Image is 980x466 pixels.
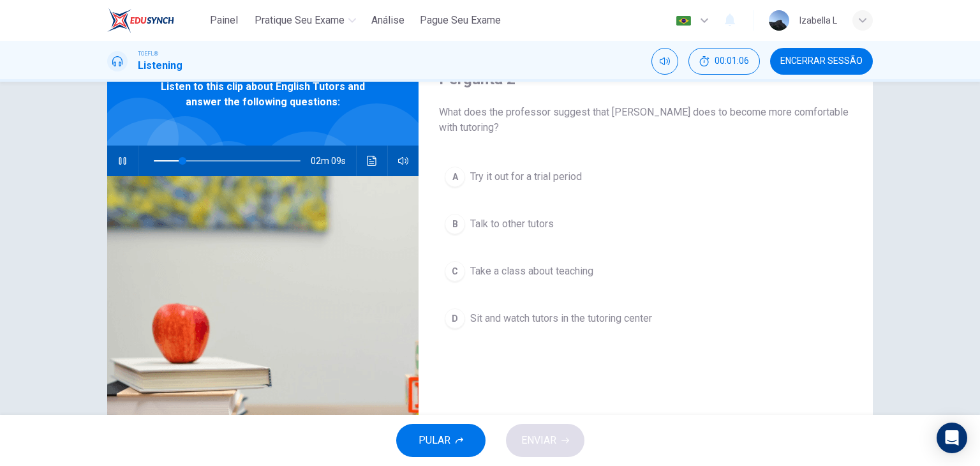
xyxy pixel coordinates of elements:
button: Análise [366,9,410,32]
span: Análise [371,13,405,28]
span: Painel [210,13,238,28]
span: Pratique seu exame [255,13,345,28]
span: 02m 09s [311,146,356,176]
button: CTake a class about teaching [439,255,852,287]
div: C [445,261,465,282]
div: B [445,214,465,234]
button: Encerrar Sessão [770,48,873,75]
button: 00:01:06 [688,48,760,75]
span: PULAR [419,432,450,449]
span: Listen to this clip about English Tutors and answer the following questions: [149,79,377,110]
span: 00:01:06 [715,56,749,66]
button: Painel [204,9,244,32]
button: DSit and watch tutors in the tutoring center [439,303,852,334]
button: Pratique seu exame [249,9,361,32]
a: EduSynch logo [107,8,204,33]
img: EduSynch logo [107,8,174,33]
span: Encerrar Sessão [780,56,863,66]
button: BTalk to other tutors [439,208,852,240]
h1: Listening [138,58,182,73]
span: Pague Seu Exame [420,13,501,28]
span: Sit and watch tutors in the tutoring center [470,311,652,326]
button: PULAR [396,424,486,457]
div: Silenciar [651,48,678,75]
span: What does the professor suggest that [PERSON_NAME] does to become more comfortable with tutoring? [439,105,852,135]
span: TOEFL® [138,49,158,58]
div: Open Intercom Messenger [937,423,967,453]
span: Talk to other tutors [470,216,554,232]
div: D [445,308,465,329]
span: Take a class about teaching [470,264,593,279]
img: Profile picture [769,10,789,31]
span: Try it out for a trial period [470,169,582,184]
button: ATry it out for a trial period [439,161,852,193]
div: A [445,167,465,187]
img: pt [676,16,692,26]
div: Esconder [688,48,760,75]
button: Clique para ver a transcrição do áudio [362,146,382,176]
div: Izabella L [799,13,837,28]
button: Pague Seu Exame [415,9,506,32]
